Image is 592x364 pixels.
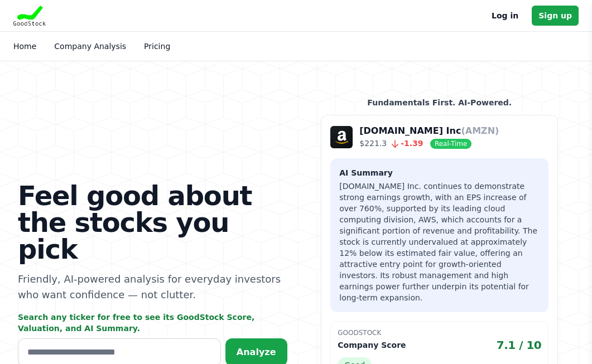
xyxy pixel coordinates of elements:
[430,139,471,149] span: Real-Time
[461,125,499,136] span: (AMZN)
[18,271,287,303] p: Friendly, AI-powered analysis for everyday investors who want confidence — not clutter.
[330,126,353,148] img: Company Logo
[144,42,170,51] a: Pricing
[237,347,276,357] span: Analyze
[339,167,540,178] h3: AI Summary
[321,97,558,108] p: Fundamentals First. AI-Powered.
[338,339,406,351] p: Company Score
[492,9,518,22] a: Log in
[54,42,126,51] a: Company Analysis
[497,337,542,353] span: 7.1 / 10
[359,124,499,138] p: [DOMAIN_NAME] Inc
[338,328,541,337] p: GoodStock
[387,139,423,148] span: -1.39
[359,138,499,149] p: $221.3
[18,182,287,263] h1: Feel good about the stocks you pick
[18,312,287,334] p: Search any ticker for free to see its GoodStock Score, Valuation, and AI Summary.
[339,181,540,303] p: [DOMAIN_NAME] Inc. continues to demonstrate strong earnings growth, with an EPS increase of over ...
[532,6,579,26] a: Sign up
[13,6,46,26] img: Goodstock Logo
[13,42,36,51] a: Home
